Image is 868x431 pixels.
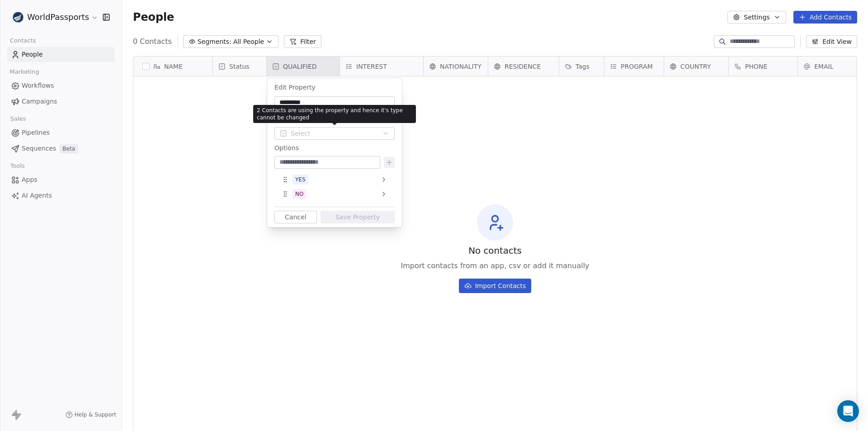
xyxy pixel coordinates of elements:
[274,211,317,223] button: Cancel
[278,187,391,201] div: NO
[274,127,395,140] button: Select
[278,172,391,187] div: YES
[274,143,299,152] span: Options
[274,84,316,91] span: Edit Property
[295,175,306,184] div: YES
[321,211,395,223] button: Save Property
[291,129,310,138] span: Select
[295,190,303,198] div: NO
[257,107,412,121] p: 2 Contacts are using the property and hence it's type cannot be changed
